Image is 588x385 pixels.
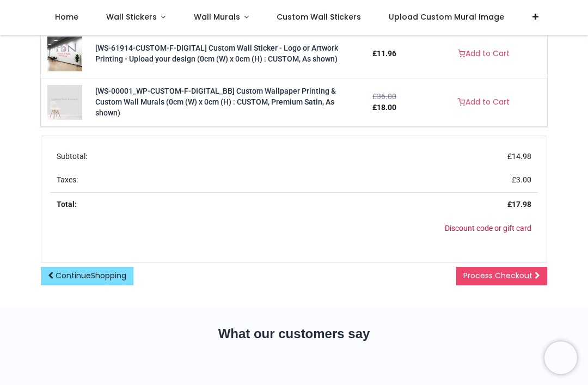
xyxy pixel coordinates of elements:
a: Process Checkout [456,267,547,285]
td: Taxes: [50,168,314,192]
a: Discount code or gift card [445,224,531,233]
a: ContinueShopping [41,267,133,285]
span: 36.00 [377,92,396,101]
td: Subtotal: [50,145,314,169]
a: Add to Cart [451,93,517,112]
a: [WS-61914-CUSTOM-F-DIGITAL] Custom Wall Sticker - Logo or Artwork Printing - Upload your design (... [95,44,338,63]
span: Upload Custom Mural Image [389,11,504,22]
span: Custom Wall Stickers [277,11,361,22]
img: [WS-00001_WP-CUSTOM-F-DIGITAL_BB] Custom Wallpaper Printing & Custom Wall Murals (0cm (W) x 0cm (... [47,85,82,120]
span: £ [512,175,531,184]
span: Process Checkout [463,270,532,281]
span: Wall Stickers [106,11,157,22]
span: 11.96 [377,49,396,58]
a: [WS-00001_WP-CUSTOM-F-DIGITAL_BB] Custom Wallpaper Printing & Custom Wall Murals (0cm (W) x 0cm (... [95,87,336,117]
span: 17.98 [512,200,531,209]
strong: Total: [57,200,77,209]
span: Continue [56,270,126,281]
del: £ [372,92,396,101]
span: Home [55,11,78,22]
a: Add to Cart [451,45,517,63]
span: £ [507,152,531,161]
span: £ [372,49,396,58]
iframe: Brevo live chat [544,341,577,374]
a: [WS-00001_WP-CUSTOM-F-DIGITAL_BB] Custom Wallpaper Printing & Custom Wall Murals (0cm (W) x 0cm (... [47,97,82,106]
span: Wall Murals [194,11,240,22]
span: 18.00 [377,103,396,112]
span: Shopping [91,270,126,281]
h2: What our customers say [41,325,547,343]
span: 14.98 [512,152,531,161]
img: [WS-61914-CUSTOM-F-DIGITAL] Custom Wall Sticker - Logo or Artwork Printing - Upload your design (... [47,36,82,71]
a: [WS-61914-CUSTOM-F-DIGITAL] Custom Wall Sticker - Logo or Artwork Printing - Upload your design (... [47,48,82,57]
span: 3.00 [516,175,531,184]
strong: £ [507,200,531,209]
span: £ [372,103,396,112]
